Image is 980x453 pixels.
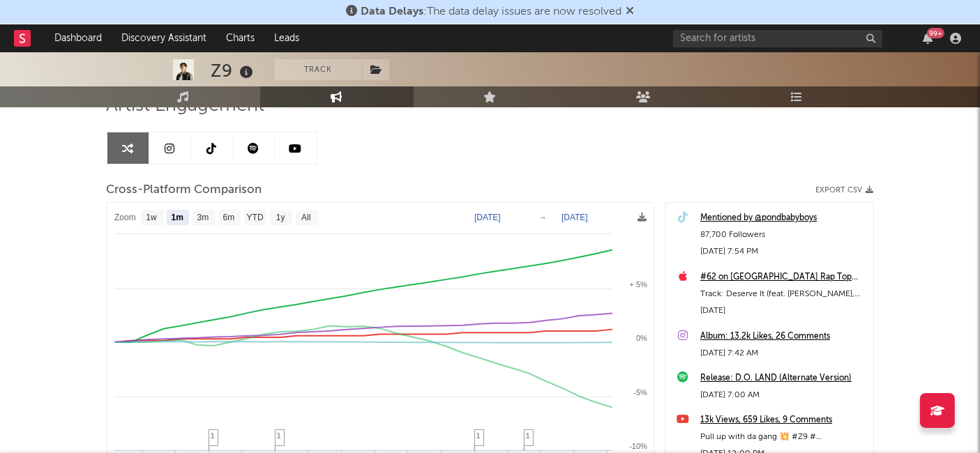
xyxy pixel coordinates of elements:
[700,429,866,445] div: Pull up with da gang 💥 #Z9 #[PERSON_NAME] #DIEOUT
[700,412,866,429] a: 13k Views, 659 Likes, 9 Comments
[264,24,309,52] a: Leads
[107,182,262,199] span: Cross-Platform Comparison
[626,6,634,17] span: Dismiss
[276,213,285,223] text: 1y
[146,213,157,223] text: 1w
[216,24,264,52] a: Charts
[700,227,866,243] div: 87,700 Followers
[277,431,281,440] span: 1
[923,33,933,44] button: 99+
[171,213,183,223] text: 1m
[700,269,866,286] a: #62 on [GEOGRAPHIC_DATA] Rap Top 200
[211,59,257,82] div: Z9
[361,6,423,17] span: Data Delays
[700,243,866,260] div: [DATE] 7:54 PM
[107,98,265,114] span: Artist Engagement
[629,280,647,289] text: + 5%
[927,28,944,38] div: 99 +
[275,59,362,80] button: Track
[538,213,547,222] text: →
[197,213,209,223] text: 3m
[114,213,136,223] text: Zoom
[700,345,866,362] div: [DATE] 7:42 AM
[361,6,621,17] span: : The data delay issues are now resolved
[700,387,866,404] div: [DATE] 7:00 AM
[700,286,866,302] div: Track: Deserve It (feat. [PERSON_NAME], The BESTS & 1ST)
[45,24,112,52] a: Dashboard
[629,442,647,450] text: -10%
[246,213,263,223] text: YTD
[474,213,501,222] text: [DATE]
[816,186,874,194] button: Export CSV
[700,370,866,387] a: Release: D.O. LAND (Alternate Version)
[636,334,647,342] text: 0%
[211,431,215,440] span: 1
[112,24,216,52] a: Discovery Assistant
[561,213,588,222] text: [DATE]
[476,431,481,440] span: 1
[223,213,234,223] text: 6m
[673,30,882,47] input: Search for artists
[526,431,530,440] span: 1
[633,388,647,397] text: -5%
[700,210,866,227] a: Mentioned by @pondbabyboys
[301,213,310,223] text: All
[700,302,866,319] div: [DATE]
[700,328,866,345] a: Album: 13.2k Likes, 26 Comments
